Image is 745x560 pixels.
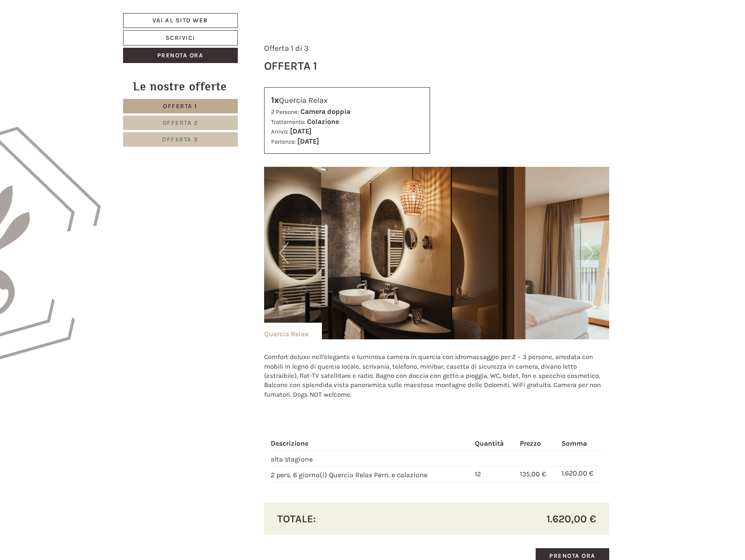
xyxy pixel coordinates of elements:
[163,102,198,110] span: Offerta 1
[300,107,350,116] b: Camera doppia
[271,95,279,105] b: 1x
[520,470,546,478] span: 135,00 €
[123,13,238,28] a: Vai al sito web
[558,437,602,451] th: Somma
[547,511,596,526] span: 1.620,00 €
[207,25,331,32] div: Lei
[271,138,296,145] small: Partenza:
[271,466,471,482] td: 2 pers. 6 giorno(i) Quercia Relax Pern. e colazione
[271,511,437,526] div: Totale:
[123,30,238,46] a: Scrivici
[471,466,516,482] td: 12
[271,451,471,467] td: alta stagione
[264,167,609,339] img: image
[290,127,311,135] b: [DATE]
[202,24,338,50] div: Buon giorno, come possiamo aiutarla?
[123,78,238,95] div: Le nostre offerte
[271,109,299,115] small: 2 Persone:
[264,352,609,399] p: Comfort deluxe nell’elegante e luminosa camera in quercia con idromassaggio per 2 – 3 persone, ar...
[264,58,317,74] div: Offerta 1
[271,94,423,107] div: Quercia Relax
[155,7,189,21] div: lunedì
[264,323,322,339] div: Quercia Relax
[271,437,471,451] th: Descrizione
[297,137,319,145] b: [DATE]
[162,136,198,143] span: Offerta 3
[299,231,345,246] button: Invia
[471,437,516,451] th: Quantità
[207,42,331,49] small: 10:02
[279,242,289,264] button: Previous
[558,466,602,482] td: 1.620,00 €
[271,119,305,125] small: Trattamento:
[516,437,558,451] th: Prezzo
[307,117,339,126] b: Colazione
[585,242,594,264] button: Next
[123,48,238,63] a: Prenota ora
[162,119,198,127] span: Offerta 2
[271,128,288,135] small: Arrivo:
[264,43,309,53] span: Offerta 1 di 3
